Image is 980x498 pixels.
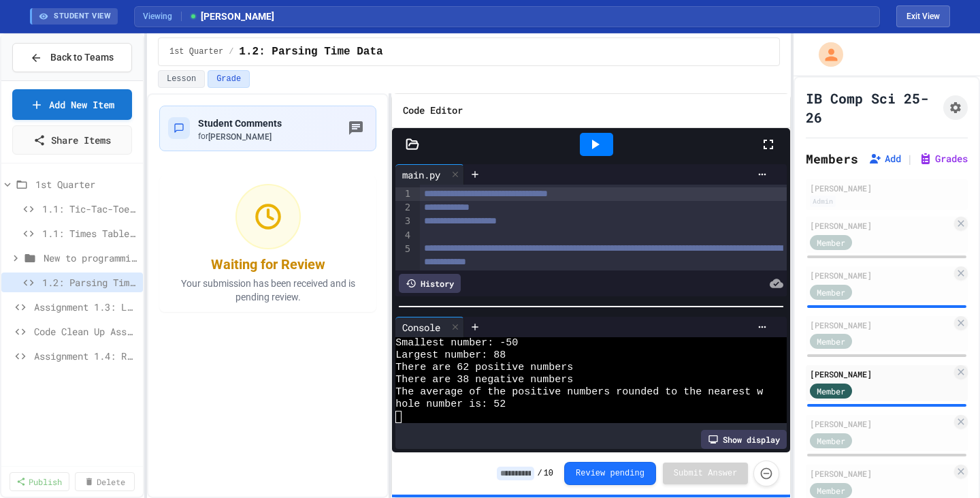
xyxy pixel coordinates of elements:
div: [PERSON_NAME] [810,269,951,281]
div: main.py [395,168,447,182]
iframe: chat widget [923,443,966,484]
div: 1 [395,187,412,201]
span: There are 62 positive numbers [395,362,573,374]
span: [PERSON_NAME] [189,10,274,24]
span: New to programming exercises [44,251,137,265]
div: 5 [395,243,412,284]
span: 1st Quarter [35,177,137,191]
span: Member [817,435,845,447]
div: Waiting for Review [211,255,325,274]
span: 1.2: Parsing Time Data [239,44,382,60]
button: Lesson [158,70,205,88]
span: 10 [544,468,553,479]
span: Smallest number: -50 [395,337,518,349]
span: 1.1: Times Table (Year 1/SL) [42,226,137,240]
div: Console [395,320,447,334]
p: Your submission has been received and is pending review. [167,277,368,304]
a: Delete [75,472,135,491]
div: 3 [395,215,412,228]
div: [PERSON_NAME] [810,182,964,194]
span: Submit Answer [674,468,738,479]
button: Assignment Settings [943,95,968,120]
span: / [537,468,542,479]
span: There are 38 negative numbers [395,374,573,386]
span: Member [817,236,845,249]
h6: Code Editor [403,102,463,119]
span: | [906,151,913,167]
span: The average of the positive numbers rounded to the nearest w [395,386,763,399]
div: for [198,131,282,142]
span: STUDENT VIEW [54,11,111,22]
a: Add New Item [12,89,132,120]
span: Assignment 1.3: Longitude and Latitude Data [34,300,137,314]
button: Exit student view [896,5,950,27]
span: Back to Teams [50,50,114,65]
a: Share Items [12,125,132,155]
button: Submit Answer [663,463,749,484]
div: Admin [810,196,836,207]
span: Student Comments [198,118,282,129]
div: [PERSON_NAME] [810,219,951,232]
button: Back to Teams [12,43,132,72]
span: Member [817,286,845,298]
div: [PERSON_NAME] [810,368,951,380]
iframe: chat widget [867,384,966,442]
span: Member [817,484,845,497]
span: Largest number: 88 [395,349,506,362]
div: 2 [395,201,412,215]
div: Console [395,317,464,337]
button: Grades [919,152,968,166]
button: Add [868,152,901,166]
div: [PERSON_NAME] [810,319,951,331]
a: Publish [10,472,69,491]
span: Viewing [143,10,182,22]
button: Force resubmission of student's answer (Admin only) [753,461,779,486]
h2: Members [806,149,858,168]
span: 1.2: Parsing Time Data [42,275,137,290]
div: My Account [804,39,847,70]
span: Code Clean Up Assignment [34,324,137,339]
div: [PERSON_NAME] [810,418,951,430]
span: Member [817,335,845,347]
div: 4 [395,229,412,243]
div: History [399,274,461,293]
button: Review pending [564,462,656,485]
span: 1st Quarter [169,46,223,57]
span: Assignment 1.4: Reading and Parsing Data [34,349,137,363]
div: [PERSON_NAME] [810,467,951,480]
div: main.py [395,164,464,185]
span: Member [817,385,845,397]
h1: IB Comp Sci 25-26 [806,89,938,127]
span: 1.1: Tic-Tac-Toe (Year 2) [42,202,137,216]
span: [PERSON_NAME] [208,132,272,142]
div: Show display [701,430,787,449]
button: Grade [208,70,250,88]
span: / [229,46,233,57]
span: hole number is: 52 [395,399,506,411]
